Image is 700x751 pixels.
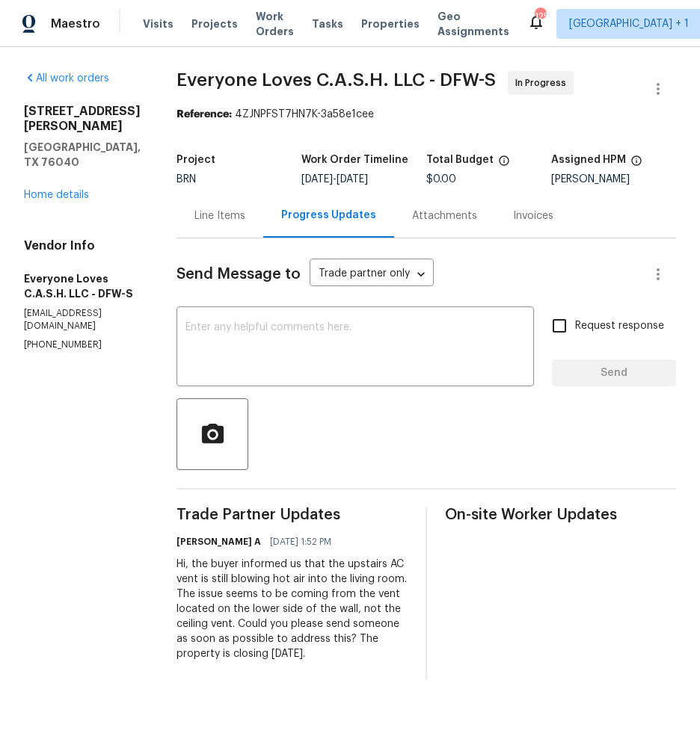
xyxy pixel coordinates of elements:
[24,73,109,84] a: All work orders
[337,174,368,185] span: [DATE]
[361,16,420,31] span: Properties
[426,155,494,165] h5: Total Budget
[194,208,245,223] div: Line Items
[176,557,408,661] div: Hi, the buyer informed us that the upstairs AC vent is still blowing hot air into the living room...
[445,507,676,522] span: On-site Worker Updates
[535,9,545,24] div: 125
[24,339,141,351] p: [PHONE_NUMBER]
[176,507,408,522] span: Trade Partner Updates
[24,104,141,134] h2: [STREET_ADDRESS][PERSON_NAME]
[270,534,331,549] span: [DATE] 1:52 PM
[176,534,261,549] h6: [PERSON_NAME] A
[256,9,294,39] span: Work Orders
[301,155,408,165] h5: Work Order Timeline
[310,262,434,287] div: Trade partner only
[24,307,141,333] p: [EMAIL_ADDRESS][DOMAIN_NAME]
[281,208,376,223] div: Progress Updates
[575,318,664,334] span: Request response
[312,19,343,29] span: Tasks
[437,9,509,39] span: Geo Assignments
[301,174,333,185] span: [DATE]
[569,16,689,31] span: [GEOGRAPHIC_DATA] + 1
[24,238,141,253] h4: Vendor Info
[551,174,676,185] div: [PERSON_NAME]
[51,16,100,31] span: Maestro
[24,190,89,200] a: Home details
[143,16,174,31] span: Visits
[176,155,215,165] h5: Project
[176,267,301,282] span: Send Message to
[176,71,496,89] span: Everyone Loves C.A.S.H. LLC - DFW-S
[176,174,196,185] span: BRN
[515,75,572,90] span: In Progress
[24,140,141,170] h5: [GEOGRAPHIC_DATA], TX 76040
[301,174,368,185] span: -
[191,16,238,31] span: Projects
[630,155,642,174] span: The hpm assigned to this work order.
[176,109,232,120] b: Reference:
[551,155,626,165] h5: Assigned HPM
[513,208,553,223] div: Invoices
[24,271,141,301] h5: Everyone Loves C.A.S.H. LLC - DFW-S
[426,174,456,185] span: $0.00
[176,107,676,122] div: 4ZJNPFST7HN7K-3a58e1cee
[412,208,477,223] div: Attachments
[498,155,510,174] span: The total cost of line items that have been proposed by Opendoor. This sum includes line items th...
